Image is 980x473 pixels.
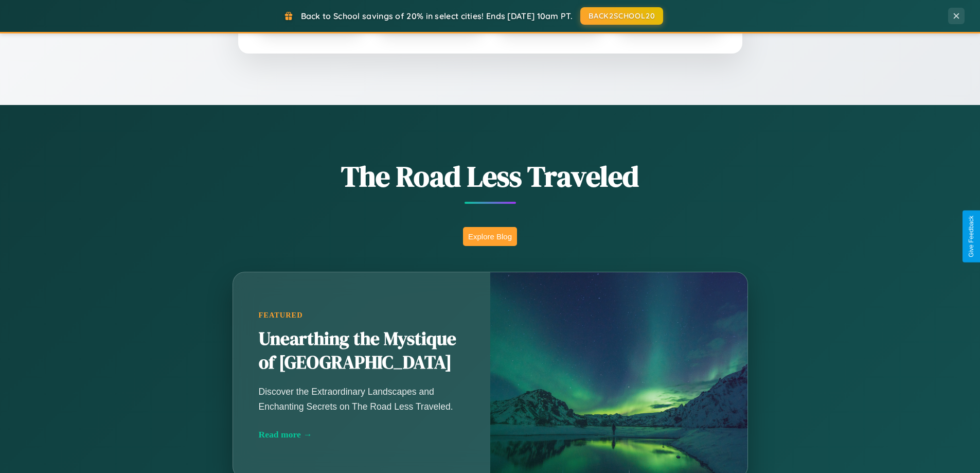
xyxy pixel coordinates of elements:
[463,227,517,246] button: Explore Blog
[259,429,465,440] div: Read more →
[182,156,799,196] h1: The Road Less Traveled
[259,311,465,320] div: Featured
[259,327,465,375] h2: Unearthing the Mystique of [GEOGRAPHIC_DATA]
[580,7,663,25] button: BACK2SCHOOL20
[968,216,975,257] div: Give Feedback
[259,384,465,413] p: Discover the Extraordinary Landscapes and Enchanting Secrets on The Road Less Traveled.
[301,11,573,21] span: Back to School savings of 20% in select cities! Ends [DATE] 10am PT.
